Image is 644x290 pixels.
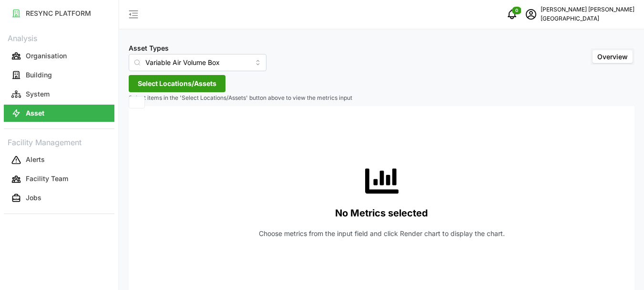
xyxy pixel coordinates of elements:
p: RESYNC PLATFORM [26,9,91,18]
p: Facility Team [26,174,68,183]
p: [PERSON_NAME] [PERSON_NAME] [541,5,634,14]
button: Alerts [4,151,114,169]
p: [GEOGRAPHIC_DATA] [541,14,634,23]
button: System [4,86,114,103]
p: Analysis [4,31,114,44]
button: schedule [521,5,541,24]
a: Asset [4,104,114,123]
a: Alerts [4,150,114,170]
button: Jobs [4,190,114,207]
button: Asset [4,105,114,122]
button: Facility Team [4,171,114,188]
span: Overview [597,53,628,61]
p: Select items in the 'Select Locations/Assets' button above to view the metrics input [129,94,634,102]
a: Organisation [4,46,114,65]
button: Organisation [4,47,114,64]
p: Building [26,70,52,80]
a: Building [4,65,114,85]
p: System [26,89,50,99]
div: Select Locations/Assets [129,96,145,108]
a: Jobs [4,189,114,208]
a: RESYNC PLATFORM [4,4,114,23]
button: Select Locations/Assets [129,75,225,92]
p: Asset [26,108,44,118]
p: Facility Management [4,135,114,149]
button: RESYNC PLATFORM [4,5,114,22]
p: Choose metrics from the input field and click Render chart to display the chart. [259,229,505,238]
span: 0 [515,7,518,14]
a: System [4,85,114,104]
a: Facility Team [4,170,114,189]
p: Jobs [26,193,41,203]
p: Organisation [26,51,67,61]
p: Alerts [26,155,45,164]
button: notifications [502,5,521,24]
span: Select Locations/Assets [138,75,216,92]
p: No Metrics selected [335,205,428,221]
label: Asset Types [129,43,169,54]
button: Building [4,66,114,84]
